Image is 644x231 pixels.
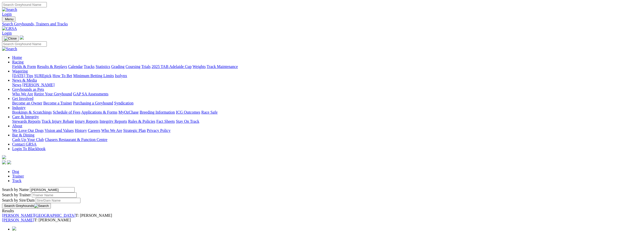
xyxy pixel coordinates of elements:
[53,74,72,78] a: How To Bet
[12,147,46,151] a: Login To Blackbook
[7,160,11,164] img: twitter.svg
[37,64,67,69] a: Results & Replays
[12,128,642,133] div: About
[12,110,642,115] div: Industry
[12,137,642,142] div: Bar & Dining
[2,7,17,12] img: Search
[84,64,95,69] a: Tracks
[12,101,642,105] div: Get Involved
[115,74,127,78] a: Isolynx
[2,2,47,7] input: Search
[201,110,217,114] a: Race Safe
[193,64,206,69] a: Weights
[156,119,175,123] a: Fact Sheets
[12,119,40,123] a: Stewards Reports
[126,64,140,69] a: Coursing
[12,169,19,174] a: Dog
[12,69,28,73] a: Wagering
[12,226,16,230] img: chevrons-left-pager-blue.svg
[2,213,642,218] div: T: [PERSON_NAME]
[176,110,200,114] a: ICG Outcomes
[12,78,37,82] a: News & Media
[2,213,75,218] a: [PERSON_NAME][GEOGRAPHIC_DATA]
[81,110,117,114] a: Applications & Forms
[12,174,24,178] a: Trainer
[12,110,52,114] a: Bookings & Scratchings
[34,92,72,96] a: Retire Your Greyhound
[152,64,192,69] a: 2025 TAB Adelaide Cup
[4,37,17,41] img: Close
[75,119,98,123] a: Injury Reports
[2,47,17,51] img: Search
[12,105,26,110] a: Industry
[12,119,642,124] div: Care & Integrity
[73,92,109,96] a: GAP SA Assessments
[2,16,15,22] button: Toggle navigation
[141,64,151,69] a: Trials
[12,142,36,146] a: Contact GRSA
[12,64,642,69] div: Racing
[12,87,44,92] a: Greyhounds as Pets
[2,36,19,41] button: Toggle navigation
[2,31,12,35] a: Login
[5,17,13,21] span: Menu
[73,101,113,105] a: Purchasing a Greyhound
[2,218,34,222] a: [PERSON_NAME]
[2,22,642,26] a: Search Greyhounds, Trainers and Tracks
[12,128,44,133] a: We Love Our Dogs
[128,119,155,123] a: Rules & Policies
[2,155,6,159] img: logo-grsa-white.png
[53,110,80,114] a: Schedule of Fees
[88,128,100,133] a: Careers
[2,41,47,47] input: Search
[96,64,110,69] a: Statistics
[43,101,72,105] a: Become a Trainer
[73,74,114,78] a: Minimum Betting Limits
[2,26,17,31] img: GRSA
[2,12,12,16] a: Login
[34,204,49,208] img: Search
[2,160,6,164] img: facebook.svg
[2,193,31,197] label: Search by Trainer
[12,74,642,78] div: Wagering
[12,101,42,105] a: Become an Owner
[22,83,54,87] a: [PERSON_NAME]
[111,64,124,69] a: Grading
[99,119,127,123] a: Integrity Reports
[20,35,24,40] img: logo-grsa-white.png
[2,203,51,209] button: Search Greyhounds
[147,128,171,133] a: Privacy Policy
[45,128,74,133] a: Vision and Values
[12,64,36,69] a: Fields & Form
[101,128,122,133] a: Who We Are
[12,92,33,96] a: Who We Are
[2,218,642,222] div: T: [PERSON_NAME]
[12,83,21,87] a: News
[176,119,199,123] a: Stay On Track
[12,92,642,96] div: Greyhounds as Pets
[12,83,642,87] div: News & Media
[2,209,642,213] div: Results
[12,115,39,119] a: Care & Integrity
[36,198,80,203] input: Search by Sire/Dam name
[12,124,22,128] a: About
[207,64,238,69] a: Track Maintenance
[140,110,175,114] a: Breeding Information
[68,64,83,69] a: Calendar
[41,119,74,123] a: Track Injury Rebate
[12,179,22,183] a: Track
[114,101,133,105] a: Syndication
[30,187,75,192] input: Search by Greyhound name
[12,133,34,137] a: Bar & Dining
[34,74,51,78] a: SUREpick
[45,137,107,142] a: Chasers Restaurant & Function Centre
[12,60,24,64] a: Racing
[2,198,35,202] label: Search by Sire/Dam
[2,187,29,192] label: Search by Name
[123,128,146,133] a: Strategic Plan
[118,110,139,114] a: MyOzChase
[12,96,33,101] a: Get Involved
[32,192,77,198] input: Search by Trainer name
[12,74,33,78] a: [DATE] Tips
